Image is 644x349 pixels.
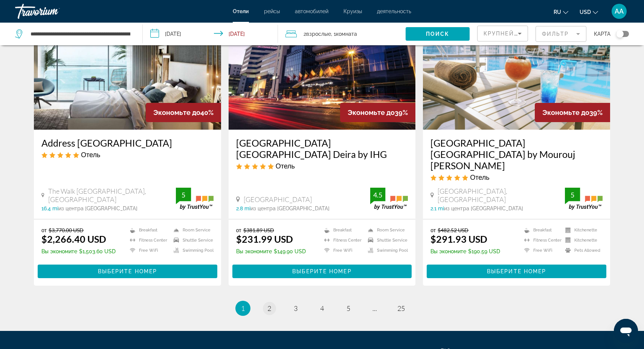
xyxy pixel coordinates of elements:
span: ru [554,9,561,15]
img: trustyou-badge.svg [176,188,214,210]
li: Swimming Pool [364,247,408,254]
li: Swimming Pool [170,247,214,254]
ins: $231.99 USD [236,233,293,245]
li: Room Service [364,227,408,233]
div: 5 [565,190,580,199]
div: 5 star Hotel [41,150,214,159]
img: Hotel image [34,9,221,130]
span: 5 [346,304,350,312]
li: Shuttle Service [364,237,408,243]
del: $482.52 USD [438,227,469,233]
li: Free WiFi [320,247,364,254]
ins: $291.93 USD [430,233,487,245]
span: 3 [294,304,298,312]
span: , 1 [331,29,357,39]
span: Выберите номер [487,268,546,274]
div: 5 star Hotel [236,162,408,170]
span: 1 [241,304,245,312]
span: [GEOGRAPHIC_DATA] [244,195,312,204]
div: 5 star Hotel [430,173,603,181]
li: Free WiFi [126,247,170,254]
div: 39% [340,103,415,122]
span: Отель [276,162,295,170]
span: из центра [GEOGRAPHIC_DATA] [58,205,137,211]
span: 2 [304,29,331,39]
a: [GEOGRAPHIC_DATA] [GEOGRAPHIC_DATA] Deira by IHG [236,137,408,160]
button: Change currency [580,6,598,17]
span: 2.1 mi [430,205,444,211]
img: trustyou-badge.svg [370,188,408,210]
span: Вы экономите [41,248,77,254]
a: автомобилей [295,8,328,14]
li: Kitchenette [562,237,603,243]
div: 5 [176,190,191,199]
a: [GEOGRAPHIC_DATA] [GEOGRAPHIC_DATA] by Mourouj [PERSON_NAME] [430,137,603,171]
a: Круизы [343,8,362,14]
img: trustyou-badge.svg [565,188,603,210]
a: Выберите номер [38,266,217,275]
li: Fitness Center [126,237,170,243]
li: Kitchenette [562,227,603,233]
div: 4.5 [370,190,385,199]
li: Fitness Center [520,237,562,243]
span: из центра [GEOGRAPHIC_DATA] [250,205,330,211]
a: рейсы [264,8,280,14]
a: деятельность [377,8,411,14]
button: Check-in date: Sep 22, 2025 Check-out date: Sep 27, 2025 [143,23,278,45]
button: Выберите номер [427,265,606,278]
span: Экономьте до [348,109,395,116]
span: карта [594,29,610,39]
button: Поиск [406,27,470,41]
span: от [430,227,436,233]
p: $1,503.60 USD [41,248,116,254]
iframe: Кнопка запуска окна обмена сообщениями [614,319,638,343]
span: Выберите номер [98,268,157,274]
span: из центра [GEOGRAPHIC_DATA] [444,205,523,211]
img: Hotel image [423,9,610,130]
a: Отели [233,8,249,14]
p: $190.59 USD [430,248,500,254]
span: Отель [470,173,489,181]
del: $381.89 USD [243,227,274,233]
span: от [236,227,241,233]
li: Breakfast [320,227,364,233]
a: Выберите номер [232,266,412,275]
mat-select: Sort by [484,29,522,38]
span: 2.8 mi [236,205,250,211]
span: Выберите номер [292,268,351,274]
button: Travelers: 2 adults, 0 children [278,23,406,45]
span: Крупнейшие сбережения [484,31,575,37]
li: Fitness Center [320,237,364,243]
ins: $2,266.40 USD [41,233,106,245]
span: 2 [267,304,271,312]
li: Shuttle Service [170,237,214,243]
li: Pets Allowed [562,247,603,254]
span: The Walk [GEOGRAPHIC_DATA], [GEOGRAPHIC_DATA] [48,187,176,204]
img: Hotel image [229,9,416,130]
p: $149.90 USD [236,248,306,254]
button: Выберите номер [38,265,217,278]
button: Change language [554,6,568,17]
span: Вы экономите [236,248,272,254]
a: Выберите номер [427,266,606,275]
li: Free WiFi [520,247,562,254]
span: Экономьте до [153,109,200,116]
a: Address [GEOGRAPHIC_DATA] [41,137,214,148]
nav: Pagination [34,301,610,316]
button: Выберите номер [232,265,412,278]
li: Room Service [170,227,214,233]
span: 16.4 mi [41,205,58,211]
span: 4 [320,304,324,312]
span: Экономьте до [542,109,589,116]
span: USD [580,9,591,15]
